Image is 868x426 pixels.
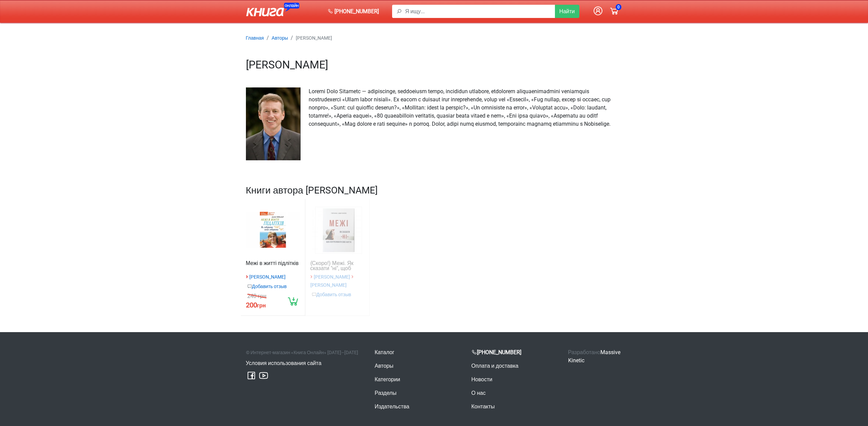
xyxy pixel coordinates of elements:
[310,272,312,280] span: ›
[375,363,393,369] a: Авторы
[310,282,347,288] a: [PERSON_NAME]
[351,272,353,280] span: ›
[246,34,622,42] nav: breadcrumb
[246,87,309,168] img: Джон Таунсенд
[246,87,622,128] p: Loremi Dolo Sitametc — adipiscinge, seddoeiusm tempo, incididun utlabore, etdolorem aliquaenimadm...
[246,35,264,41] a: Главная
[246,261,300,271] a: Межі в житті підлітків
[246,272,248,280] span: ›
[375,390,397,396] a: Разделы
[471,390,486,396] a: О нас
[249,273,286,280] a: [PERSON_NAME]
[247,284,287,289] a: Добавить отзыв
[246,301,266,310] div: 200
[325,5,382,18] a: [PHONE_NUMBER]
[334,7,379,16] span: [PHONE_NUMBER]
[568,349,620,364] a: Massive Kinetic
[246,360,322,366] a: Условия использования сайта
[471,349,521,356] a: [PHONE_NUMBER]
[246,35,264,41] small: Главная
[257,302,266,309] span: грн
[555,5,579,18] button: Найти
[296,35,332,41] small: [PERSON_NAME]
[246,185,622,196] h2: Книги автора [PERSON_NAME]
[375,349,394,356] a: Каталог
[272,35,288,41] a: Авторы
[249,274,286,280] small: [PERSON_NAME]
[606,3,622,20] a: 0
[314,273,350,280] a: [PERSON_NAME]
[405,5,555,18] input: Я ищу...
[568,348,622,365] p: Разработано
[616,4,621,10] span: 0
[471,403,495,410] a: Контакты
[272,35,288,41] small: Авторы
[246,58,622,71] h1: [PERSON_NAME]
[314,274,350,280] small: [PERSON_NAME]
[312,292,351,297] a: Добавить отзыв
[247,291,267,301] div: 240 грн
[375,403,409,410] a: Издательства
[310,261,364,271] a: (Скоро!) Межі. Як сказати "ні", щоб контролювати своє життя
[471,376,493,383] a: Новости
[246,350,358,355] small: © Интернет-магазин «Книга Онлайн» [DATE]–[DATE]
[471,363,519,369] a: Оплата и доставка
[375,376,400,383] a: Категории
[310,282,347,288] small: [PERSON_NAME]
